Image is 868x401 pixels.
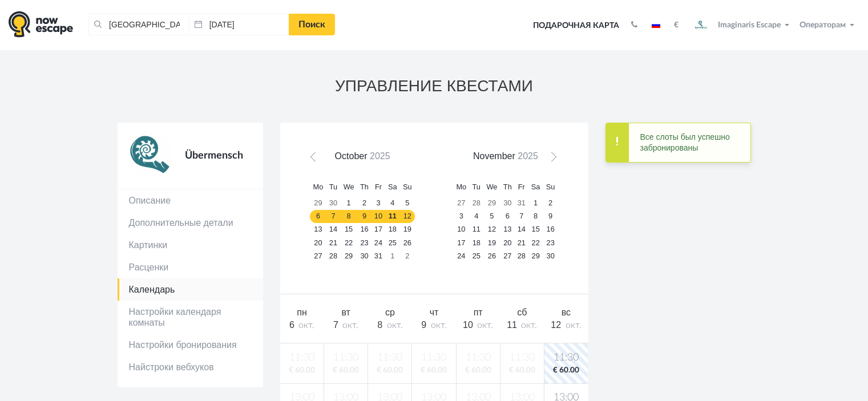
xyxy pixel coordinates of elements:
[500,210,515,223] a: 6
[387,321,403,330] span: окт.
[477,321,493,330] span: окт.
[543,151,560,168] a: Next
[483,210,500,223] a: 5
[543,210,558,223] a: 9
[547,365,586,376] span: € 60.00
[674,21,679,29] strong: €
[473,183,481,191] span: Tuesday
[357,249,372,262] a: 30
[189,14,289,35] input: Дата
[469,249,483,262] a: 25
[326,236,341,249] a: 21
[360,183,369,191] span: Thursday
[400,236,415,249] a: 26
[566,321,582,330] span: окт.
[298,321,314,330] span: окт.
[385,197,400,210] a: 4
[453,223,469,236] a: 10
[515,249,528,262] a: 28
[118,356,263,378] a: Найстроки вебхуков
[372,236,385,249] a: 24
[453,197,469,210] a: 27
[308,151,325,168] a: Prev
[329,183,337,191] span: Tuesday
[474,307,483,317] span: пт
[453,210,469,223] a: 3
[326,249,341,262] a: 28
[718,19,781,29] span: Imaginaris Escape
[385,210,400,223] a: 11
[385,249,400,262] a: 1
[385,307,395,317] span: ср
[483,197,500,210] a: 29
[340,210,357,223] a: 8
[310,210,326,223] a: 6
[500,249,515,262] a: 27
[357,210,372,223] a: 9
[430,307,439,317] span: чт
[500,223,515,236] a: 13
[118,256,263,278] a: Расценки
[313,183,324,191] span: Monday
[453,249,469,262] a: 24
[551,320,561,330] span: 12
[543,223,558,236] a: 16
[370,151,390,161] span: 2025
[400,197,415,210] a: 5
[403,183,412,191] span: Sunday
[800,21,846,29] span: Операторам
[357,223,372,236] a: 16
[118,212,263,234] a: Дополнительные детали
[375,183,382,191] span: Friday
[118,189,263,212] a: Описание
[529,13,623,38] a: Подарочная карта
[547,351,586,365] span: 11:30
[335,151,368,161] span: October
[528,197,543,210] a: 1
[518,183,525,191] span: Friday
[547,155,556,164] span: Next
[310,197,326,210] a: 29
[372,210,385,223] a: 10
[118,334,263,356] a: Настройки бронирования
[310,236,326,249] a: 20
[605,123,751,163] div: Все слоты был успешно забронированы
[483,249,500,262] a: 26
[118,301,263,334] a: Настройки календаря комнаты
[463,320,473,330] span: 10
[372,197,385,210] a: 3
[310,249,326,262] a: 27
[431,321,447,330] span: окт.
[421,320,426,330] span: 9
[515,197,528,210] a: 31
[289,14,335,35] a: Поиск
[469,236,483,249] a: 18
[528,223,543,236] a: 15
[797,19,859,31] button: Операторам
[310,223,326,236] a: 13
[469,223,483,236] a: 11
[88,14,189,35] input: Город или название квеста
[312,155,321,164] span: Prev
[483,236,500,249] a: 19
[652,22,660,28] img: ru.jpg
[518,151,538,161] span: 2025
[372,249,385,262] a: 31
[289,320,294,330] span: 6
[687,14,794,37] button: Imaginaris Escape
[357,197,372,210] a: 2
[500,197,515,210] a: 30
[515,210,528,223] a: 7
[400,249,415,262] a: 2
[326,210,341,223] a: 7
[453,236,469,249] a: 17
[333,320,338,330] span: 7
[400,210,415,223] a: 12
[9,11,73,38] img: logo
[340,197,357,210] a: 1
[500,236,515,249] a: 20
[469,197,483,210] a: 28
[528,249,543,262] a: 29
[388,183,397,191] span: Saturday
[456,183,466,191] span: Monday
